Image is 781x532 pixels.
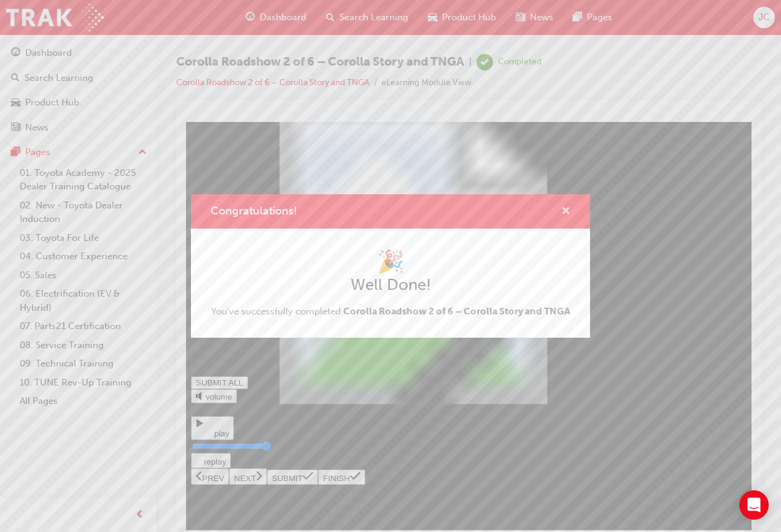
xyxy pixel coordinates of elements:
[211,306,570,317] span: You've successfully completed
[561,207,570,218] span: cross-icon
[211,204,297,218] span: Congratulations!
[211,248,570,275] h1: 🎉
[561,204,570,219] button: cross-icon
[211,275,570,295] h2: Well Done!
[191,194,590,338] div: Congratulations!
[343,306,570,317] span: Corolla Roadshow 2 of 6 – Corolla Story and TNGA
[739,490,769,520] div: Open Intercom Messenger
